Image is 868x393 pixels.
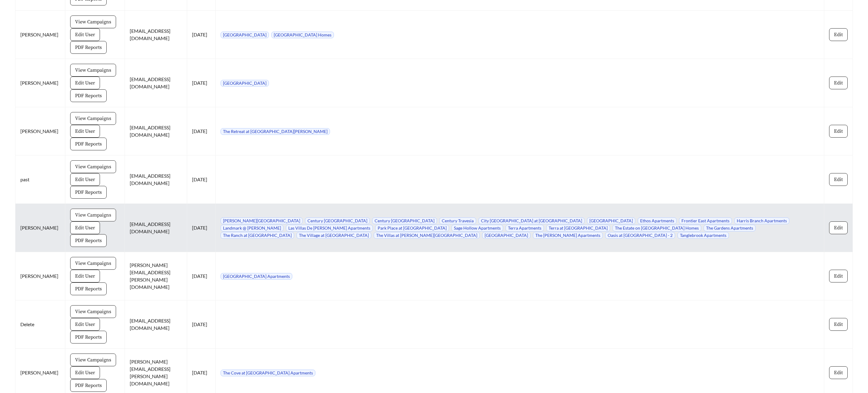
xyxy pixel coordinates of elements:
[829,125,848,138] button: Edit
[70,125,100,138] button: Edit User
[829,366,848,379] button: Edit
[834,176,843,183] span: Edit
[75,211,111,219] span: View Campaigns
[75,92,102,99] span: PDF Reports
[734,217,789,224] span: Harris Branch Apartments
[70,331,107,343] button: PDF Reports
[451,225,503,231] span: Sage Hollow Apartments
[221,232,294,239] span: The Ranch at [GEOGRAPHIC_DATA]
[70,354,116,366] button: View Campaigns
[374,232,480,239] span: The Villas at [PERSON_NAME][GEOGRAPHIC_DATA]
[15,59,65,107] td: [PERSON_NAME]
[221,32,269,38] span: [GEOGRAPHIC_DATA]
[70,308,116,314] a: View Campaigns
[829,221,848,234] button: Edit
[70,28,100,41] button: Edit User
[70,260,116,266] a: View Campaigns
[70,273,100,279] a: Edit User
[834,224,843,231] span: Edit
[70,41,107,54] button: PDF Reports
[829,173,848,186] button: Edit
[75,67,111,74] span: View Campaigns
[75,189,102,196] span: PDF Reports
[70,67,116,73] a: View Campaigns
[70,357,116,362] a: View Campaigns
[187,107,216,155] td: [DATE]
[187,59,216,107] td: [DATE]
[704,225,756,231] span: The Gardens Apartments
[187,252,216,300] td: [DATE]
[221,128,330,135] span: The Retreat at [GEOGRAPHIC_DATA][PERSON_NAME]
[125,107,187,155] td: [EMAIL_ADDRESS][DOMAIN_NAME]
[75,308,111,315] span: View Campaigns
[15,300,65,349] td: Delete
[15,155,65,204] td: past
[70,15,116,28] button: View Campaigns
[125,11,187,59] td: [EMAIL_ADDRESS][DOMAIN_NAME]
[70,31,100,37] a: Edit User
[70,257,116,270] button: View Campaigns
[187,300,216,349] td: [DATE]
[221,273,292,280] span: [GEOGRAPHIC_DATA] Apartments
[75,115,111,122] span: View Campaigns
[15,107,65,155] td: [PERSON_NAME]
[70,379,107,392] button: PDF Reports
[70,163,116,169] a: View Campaigns
[187,155,216,204] td: [DATE]
[70,305,116,318] button: View Campaigns
[834,321,843,328] span: Edit
[70,318,100,331] button: Edit User
[75,79,95,87] span: Edit User
[70,80,100,85] a: Edit User
[533,232,603,239] span: The [PERSON_NAME] Apartments
[75,333,102,341] span: PDF Reports
[70,128,100,134] a: Edit User
[75,128,95,135] span: Edit User
[70,138,107,150] button: PDF Reports
[70,115,116,121] a: View Campaigns
[75,44,102,51] span: PDF Reports
[612,225,701,231] span: The Estate on [GEOGRAPHIC_DATA] Homes
[221,370,315,376] span: The Cove at [GEOGRAPHIC_DATA] Apartments
[297,232,371,239] span: The Village at [GEOGRAPHIC_DATA]
[75,18,111,26] span: View Campaigns
[834,272,843,280] span: Edit
[70,224,100,230] a: Edit User
[125,59,187,107] td: [EMAIL_ADDRESS][DOMAIN_NAME]
[70,270,100,282] button: Edit User
[305,217,370,224] span: Century [GEOGRAPHIC_DATA]
[75,163,111,170] span: View Campaigns
[834,31,843,38] span: Edit
[70,176,100,182] a: Edit User
[70,321,100,327] a: Edit User
[834,79,843,87] span: Edit
[70,89,107,102] button: PDF Reports
[271,32,334,38] span: [GEOGRAPHIC_DATA] Homes
[75,369,95,376] span: Edit User
[75,285,102,292] span: PDF Reports
[70,234,107,247] button: PDF Reports
[221,217,303,224] span: [PERSON_NAME][GEOGRAPHIC_DATA]
[75,31,95,38] span: Edit User
[829,77,848,89] button: Edit
[221,225,283,231] span: Landmark @ [PERSON_NAME]
[75,224,95,231] span: Edit User
[75,321,95,328] span: Edit User
[829,318,848,331] button: Edit
[829,28,848,41] button: Edit
[439,217,476,224] span: Century Travesia
[638,217,677,224] span: Ethos Apartments
[125,155,187,204] td: [EMAIL_ADDRESS][DOMAIN_NAME]
[70,221,100,234] button: Edit User
[70,186,107,199] button: PDF Reports
[70,282,107,295] button: PDF Reports
[375,225,449,231] span: Park Place at [GEOGRAPHIC_DATA]
[75,237,102,244] span: PDF Reports
[70,112,116,125] button: View Campaigns
[479,217,585,224] span: City [GEOGRAPHIC_DATA] at [GEOGRAPHIC_DATA]
[125,252,187,300] td: [PERSON_NAME][EMAIL_ADDRESS][PERSON_NAME][DOMAIN_NAME]
[70,212,116,217] a: View Campaigns
[70,366,100,379] button: Edit User
[834,369,843,376] span: Edit
[221,80,269,87] span: [GEOGRAPHIC_DATA]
